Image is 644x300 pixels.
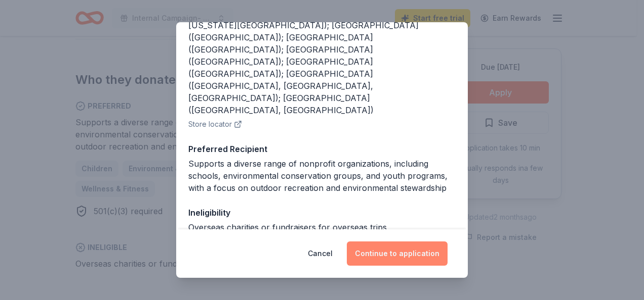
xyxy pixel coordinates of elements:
[188,142,456,156] div: Preferred Recipient
[308,241,333,266] button: Cancel
[347,241,448,266] button: Continue to application
[188,158,456,194] div: Supports a diverse range of nonprofit organizations, including schools, environmental conservatio...
[188,118,242,130] button: Store locator
[188,221,456,233] div: Overseas charities or fundraisers for overseas trips
[188,206,456,219] div: Ineligibility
